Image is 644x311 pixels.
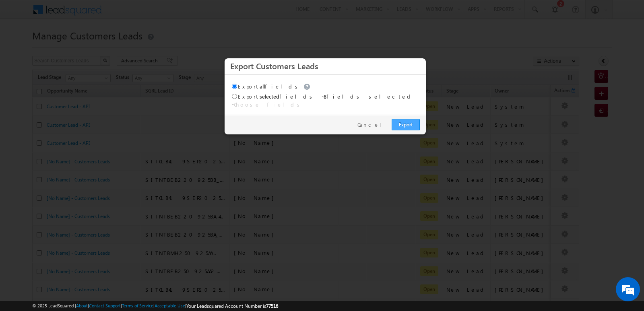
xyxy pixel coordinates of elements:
a: Acceptable Use [155,303,185,308]
label: Export fields [232,93,315,100]
h3: Export Customers Leads [230,59,420,73]
a: Cancel [357,121,388,128]
a: Choose fields [234,101,303,108]
input: Exportselectedfields [232,94,237,99]
a: About [76,303,88,308]
span: selected [260,93,279,100]
span: © 2025 LeadSquared | | | | | [32,302,278,310]
a: Contact Support [89,303,121,308]
span: Your Leadsquared Account Number is [186,303,278,309]
span: - [232,101,303,108]
span: - fields selected [322,93,413,100]
span: 8 [324,93,326,100]
a: Export [392,119,420,130]
span: all [260,83,265,90]
input: Exportallfields [232,84,237,89]
label: Export fields [232,83,312,90]
span: 77516 [266,303,278,309]
a: Terms of Service [122,303,153,308]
